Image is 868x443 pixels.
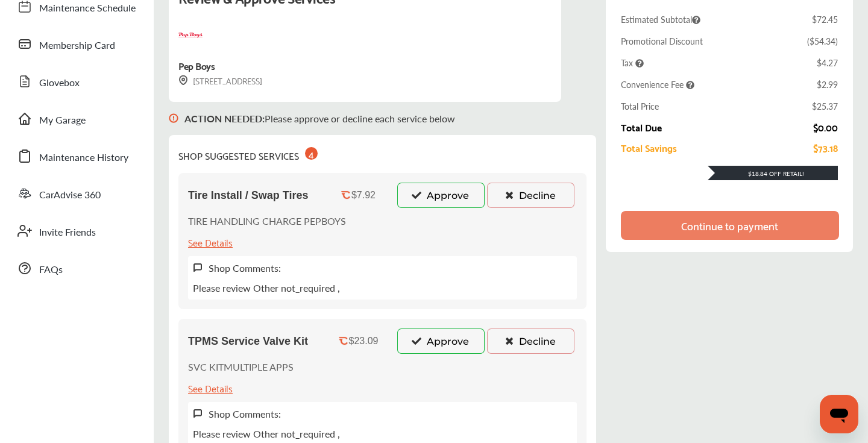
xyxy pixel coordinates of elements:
div: $7.92 [351,190,376,201]
a: Glovebox [11,66,142,97]
button: Approve [397,328,485,354]
img: svg+xml;base64,PHN2ZyB3aWR0aD0iMTYiIGhlaWdodD0iMTciIHZpZXdCb3g9IjAgMCAxNiAxNyIgZmlsbD0ibm9uZSIgeG... [193,263,203,273]
b: ACTION NEEDED : [184,112,265,125]
div: Continue to payment [681,219,778,231]
div: SHOP SUGGESTED SERVICES [178,145,318,163]
span: Glovebox [39,75,80,91]
a: CarAdvise 360 [11,178,142,209]
span: CarAdvise 360 [39,187,101,203]
div: $18.84 Off Retail! [708,169,838,178]
div: [STREET_ADDRESS] [178,74,262,87]
div: Pep Boys [178,57,215,74]
div: Total Price [621,100,659,112]
p: Please review Other not_required , [193,281,340,295]
a: Maintenance History [11,140,142,172]
div: $23.09 [349,336,379,347]
img: svg+xml;base64,PHN2ZyB3aWR0aD0iMTYiIGhlaWdodD0iMTciIHZpZXdCb3g9IjAgMCAxNiAxNyIgZmlsbD0ibm9uZSIgeG... [193,409,203,419]
label: Shop Comments: [209,407,281,421]
p: Please approve or decline each service below [184,112,455,125]
div: Total Due [621,122,662,133]
div: ( $54.34 ) [807,35,838,47]
label: Shop Comments: [209,261,281,275]
div: $72.45 [812,13,838,25]
span: Convenience Fee [621,78,694,90]
a: FAQs [11,253,142,284]
button: Decline [487,328,574,354]
div: $73.18 [813,142,838,153]
p: TIRE HANDLING CHARGE PEPBOYS [188,214,346,228]
div: $4.27 [817,57,838,69]
div: See Details [188,234,233,250]
button: Approve [397,183,485,208]
button: Decline [487,183,574,208]
p: Please review Other not_required , [193,427,340,441]
img: logo-pepboys.png [178,24,203,48]
a: Membership Card [11,28,142,60]
span: Tire Install / Swap Tires [188,189,308,202]
span: Invite Friends [39,225,96,240]
a: My Garage [11,103,142,134]
div: Total Savings [621,142,677,153]
div: $2.99 [817,78,838,90]
span: Maintenance History [39,150,128,166]
span: Tax [621,57,644,69]
span: TPMS Service Valve Kit [188,335,308,348]
span: Maintenance Schedule [39,1,136,16]
div: $25.37 [812,100,838,112]
div: See Details [188,380,233,396]
a: Invite Friends [11,215,142,247]
span: Estimated Subtotal [621,13,700,25]
span: My Garage [39,113,86,128]
iframe: Button to launch messaging window [820,395,858,433]
p: SVC KITMULTIPLE APPS [188,360,294,374]
img: svg+xml;base64,PHN2ZyB3aWR0aD0iMTYiIGhlaWdodD0iMTciIHZpZXdCb3g9IjAgMCAxNiAxNyIgZmlsbD0ibm9uZSIgeG... [169,102,178,135]
span: FAQs [39,262,63,278]
div: $0.00 [813,122,838,133]
div: Promotional Discount [621,35,703,47]
img: svg+xml;base64,PHN2ZyB3aWR0aD0iMTYiIGhlaWdodD0iMTciIHZpZXdCb3g9IjAgMCAxNiAxNyIgZmlsbD0ibm9uZSIgeG... [178,75,188,86]
span: Membership Card [39,38,115,54]
div: 4 [305,147,318,160]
